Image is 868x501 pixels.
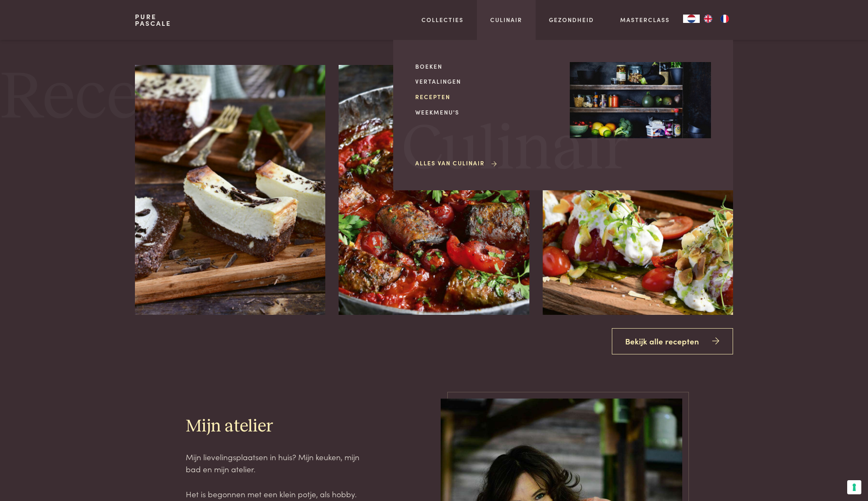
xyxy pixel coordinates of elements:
p: Mijn lievelingsplaatsen in huis? Mijn keuken, mijn bad en mijn atelier. [186,451,377,475]
a: FR [716,15,733,23]
h2: Mijn atelier [186,416,377,438]
a: Collecties [422,15,464,24]
ul: Language list [700,15,733,23]
div: Language [683,15,700,23]
a: EN [700,15,716,23]
a: PurePascale [135,13,171,27]
span: Culinair [402,118,629,182]
a: Vertalingen [415,77,556,86]
a: Masterclass [620,15,670,24]
img: Aubergine-gehaktrolletjes in tomatensaus [339,65,529,315]
a: Weekmenu's [415,108,556,117]
img: Culinair [570,62,711,139]
img: Brownie-cheesecake [135,65,326,315]
a: Recepten [415,92,556,101]
a: Alles van Culinair [415,159,498,167]
a: Bekijk alle recepten [612,328,733,354]
button: Uw voorkeuren voor toestemming voor trackingtechnologieën [847,480,861,494]
a: NL [683,15,700,23]
aside: Language selected: Nederlands [683,15,733,23]
a: Boeken [415,62,556,71]
a: Culinair [490,15,522,24]
a: Gezondheid [549,15,594,24]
